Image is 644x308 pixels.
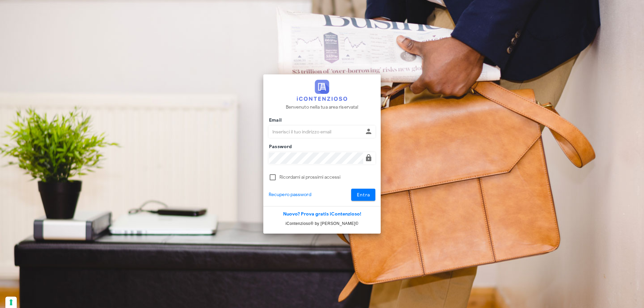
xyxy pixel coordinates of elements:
label: Password [267,143,292,150]
label: Email [267,117,282,124]
button: Entra [351,189,376,201]
a: Recupero password [269,191,311,198]
input: Inserisci il tuo indirizzo email [269,126,363,137]
a: Nuovo? Prova gratis iContenzioso! [283,211,361,217]
p: iContenzioso® by [PERSON_NAME]© [263,220,381,227]
p: Benvenuto nella tua area riservata! [286,104,359,111]
span: Entra [357,192,370,198]
label: Ricordami ai prossimi accessi [279,174,375,181]
button: Le tue preferenze relative al consenso per le tecnologie di tracciamento [5,297,17,308]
